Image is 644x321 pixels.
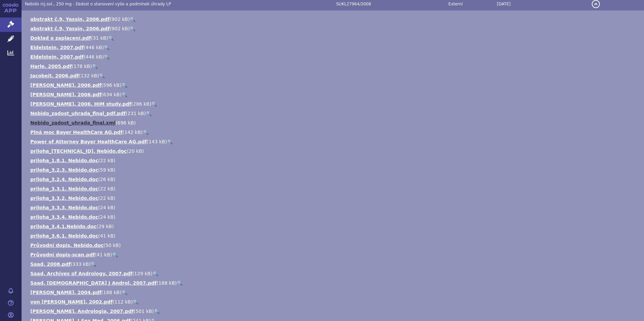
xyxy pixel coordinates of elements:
[30,25,637,32] li: ( )
[81,73,97,78] span: 132 kB
[30,233,637,239] li: ( )
[30,177,98,182] a: priloha_3.2.4. Nebido.doc
[30,138,637,145] li: ( )
[100,177,114,182] span: 26 kB
[100,195,114,201] span: 22 kB
[100,233,114,239] span: 41 kB
[128,111,144,116] span: 231 kB
[154,309,160,314] a: 🔍
[30,271,132,276] a: Saad, Archives of Andrology, 2007.pdf
[30,73,79,78] a: Jacobeit, 2006.pdf
[30,204,637,211] li: ( )
[73,64,90,69] span: 178 kB
[133,101,150,107] span: 286 kB
[98,224,112,229] span: 29 kB
[30,158,98,163] a: priloha_1.8.1. Nebido.doc
[30,44,637,51] li: ( )
[30,54,84,60] a: Eldelstein, 2007.pdf
[30,129,637,136] li: ( )
[99,73,105,78] a: 🔍
[30,167,637,173] li: ( )
[86,45,102,50] span: 446 kB
[30,26,110,31] a: abstrakt č.9, Yassin, 2006.pdf
[100,214,114,220] span: 24 kB
[117,120,134,126] span: 696 kB
[177,280,183,286] a: 🔍
[100,167,114,173] span: 59 kB
[30,195,637,202] li: ( )
[124,130,141,135] span: 142 kB
[103,82,120,88] span: 596 kB
[30,130,123,135] a: Plná moc Bayer HealthCare AG.pdf
[135,309,152,314] span: 501 kB
[30,63,637,70] li: ( )
[72,261,89,267] span: 333 kB
[30,72,637,79] li: ( )
[133,299,138,305] a: 🔍
[30,280,157,286] a: Saad, [DEMOGRAPHIC_DATA] J Androl, 2007.pdf
[30,167,98,173] a: priloha_3.2.3. Nebido.doc
[30,111,126,116] a: Nebido_zadost_uhrada_final_pdf.pdf
[30,92,101,97] a: [PERSON_NAME], 2006.pdf
[30,243,103,248] a: Průvodní dopis, Nebido.doc
[30,242,637,249] li: ( )
[30,91,637,98] li: ( )
[103,92,120,97] span: 634 kB
[112,252,118,257] a: 🔍
[104,54,109,60] a: 🔍
[146,111,152,116] a: 🔍
[30,82,101,88] a: [PERSON_NAME], 2006.pdf
[30,16,110,22] a: abstrakt č.9, Yassin, 2006.pdf
[30,148,127,154] a: priloha_[TECHNICAL_ID]. Nebido.doc
[30,290,101,295] a: [PERSON_NAME], 2004.pdf
[100,158,114,163] span: 22 kB
[122,290,127,295] a: 🔍
[92,64,98,69] a: 🔍
[129,148,142,154] span: 20 kB
[91,261,96,267] a: 🔍
[30,308,637,315] li: ( )
[104,45,109,50] a: 🔍
[30,270,637,277] li: ( )
[143,130,149,135] a: 🔍
[93,35,106,41] span: 31 kB
[30,157,637,164] li: ( )
[103,290,120,295] span: 188 kB
[30,195,98,201] a: priloha_3.3.2. Nebido.doc
[30,205,98,210] a: priloha_3.3.3. Nebido.doc
[30,139,147,144] a: Power of Attorney Bayer HealthCare AG.pdf
[30,186,98,191] a: priloha_3.3.1. Nebido.doc
[30,261,71,267] a: Saad, 2008.pdf
[122,82,127,88] a: 🔍
[30,309,134,314] a: [PERSON_NAME], Andrologia, 2007.pdf
[448,2,462,6] span: Externí
[167,139,173,144] a: 🔍
[122,92,127,97] a: 🔍
[30,214,98,220] a: priloha_3.3.4. Nebido.doc
[30,82,637,88] li: ( )
[153,271,158,276] a: 🔍
[30,298,637,305] li: ( )
[158,280,175,286] span: 188 kB
[30,214,637,220] li: ( )
[105,243,119,248] span: 50 kB
[30,280,637,286] li: ( )
[30,120,116,126] a: Nebido_zadost_uhrada_final.xml
[30,176,637,183] li: ( )
[30,101,637,107] li: ( )
[86,54,102,60] span: 446 kB
[111,26,128,31] span: 902 kB
[30,148,637,154] li: ( )
[100,186,114,191] span: 22 kB
[25,2,171,6] span: Nebido inj.sol., 250 mg - žádost o stanovení výše a podmínek úhrady LP
[151,101,157,107] a: 🔍
[115,299,131,305] span: 112 kB
[149,139,165,144] span: 143 kB
[30,261,637,267] li: ( )
[130,16,135,22] a: 🔍
[30,35,637,41] li: ( )
[30,223,637,230] li: ( )
[30,110,637,117] li: ( )
[30,53,637,60] li: ( )
[30,289,637,296] li: ( )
